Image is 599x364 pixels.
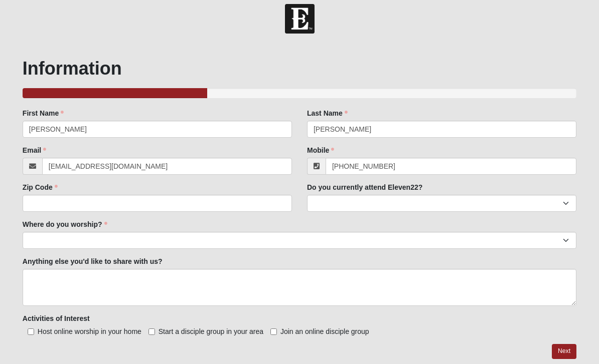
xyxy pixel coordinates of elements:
[148,328,155,335] input: Start a disciple group in your area
[23,313,90,323] label: Activities of Interest
[23,145,46,155] label: Email
[23,182,58,192] label: Zip Code
[280,327,369,335] span: Join an online disciple group
[285,4,315,34] img: Church of Eleven22 Logo
[23,58,576,79] h1: Information
[23,256,163,266] label: Anything else you'd like to share with us?
[307,182,422,192] label: Do you currently attend Eleven22?
[552,344,576,358] a: Next
[23,219,107,229] label: Where do you worship?
[307,145,334,155] label: Mobile
[28,328,34,335] input: Host online worship in your home
[270,328,277,335] input: Join an online disciple group
[307,108,348,118] label: Last Name
[23,108,64,118] label: First Name
[159,327,263,335] span: Start a disciple group in your area
[38,327,141,335] span: Host online worship in your home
